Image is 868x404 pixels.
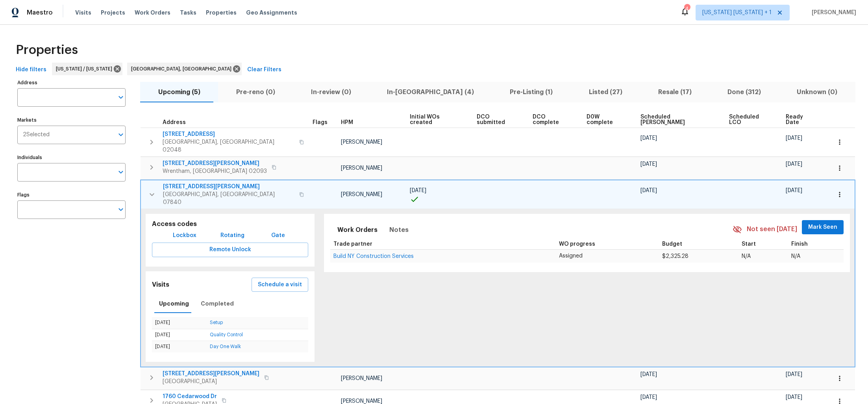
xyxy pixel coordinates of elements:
span: WO progress [559,241,595,247]
span: [STREET_ADDRESS][PERSON_NAME] [163,183,294,191]
button: Schedule a visit [252,278,308,292]
span: DCO submitted [477,114,519,125]
span: Projects [101,9,125,17]
span: Schedule a visit [258,280,302,290]
span: [DATE] [786,161,802,167]
span: Rotating [220,231,244,241]
span: Resale (17) [645,87,705,98]
button: Clear Filters [244,63,285,77]
span: [US_STATE] [US_STATE] + 1 [702,9,772,17]
span: [STREET_ADDRESS][PERSON_NAME] [163,159,267,167]
span: Ready Date [786,114,818,125]
span: [PERSON_NAME] [341,139,382,145]
span: Hide filters [16,65,46,75]
button: Open [115,129,126,140]
span: Work Orders [135,9,170,17]
span: Trade partner [333,241,372,247]
span: [STREET_ADDRESS][PERSON_NAME] [163,370,259,378]
span: [GEOGRAPHIC_DATA], [GEOGRAPHIC_DATA] 02048 [163,138,294,154]
span: [DATE] [786,188,802,193]
a: Quality Control [210,332,243,337]
span: Unknown (0) [784,87,851,98]
span: Done (312) [714,87,774,98]
span: Geo Assignments [246,9,297,17]
span: [PERSON_NAME] [341,165,382,171]
td: [DATE] [152,317,207,329]
span: Flags [313,120,328,125]
span: Completed [201,299,234,309]
a: Setup [210,320,223,325]
span: Listed (27) [576,87,635,98]
span: [DATE] [640,395,657,400]
td: [DATE] [152,329,207,341]
span: Properties [206,9,237,17]
span: Address [163,120,186,125]
span: 1760 Cedarwood Dr [163,393,217,400]
a: Build NY Construction Services [333,254,414,259]
span: N/A [742,254,751,259]
span: [DATE] [640,188,657,193]
span: Finish [791,241,808,247]
span: D0W complete [587,114,627,125]
span: Clear Filters [247,65,281,75]
div: [US_STATE] / [US_STATE] [52,63,122,75]
span: In-review (0) [298,87,364,98]
span: Budget [662,241,682,247]
span: $2,325.28 [662,254,688,259]
a: Day One Walk [210,344,241,349]
span: Properties [16,46,78,54]
span: Wrentham, [GEOGRAPHIC_DATA] 02093 [163,167,267,175]
button: Open [115,167,126,178]
span: In-[GEOGRAPHIC_DATA] (4) [374,87,487,98]
span: N/A [791,254,800,259]
span: Pre-reno (0) [223,87,288,98]
button: Rotating [217,228,248,243]
span: [DATE] [640,135,657,141]
span: [DATE] [786,395,802,400]
label: Flags [17,193,126,197]
td: [DATE] [152,341,207,352]
span: [DATE] [786,372,802,377]
span: [DATE] [640,372,657,377]
label: Individuals [17,155,126,160]
button: Mark Seen [802,220,844,235]
button: Remote Unlock [152,243,308,257]
button: Gate [265,228,291,243]
span: [PERSON_NAME] [341,192,382,197]
span: [US_STATE] / [US_STATE] [56,65,115,73]
button: Open [115,92,126,103]
span: [DATE] [786,135,802,141]
span: [STREET_ADDRESS] [163,130,294,138]
span: Maestro [27,9,53,17]
span: Pre-Listing (1) [497,87,566,98]
span: Tasks [180,10,196,15]
span: 2 Selected [23,132,50,138]
span: [PERSON_NAME] [809,9,856,17]
span: [PERSON_NAME] [341,398,382,404]
span: Scheduled LCO [729,114,772,125]
span: Initial WOs created [410,114,463,125]
span: Upcoming [159,299,189,309]
div: [GEOGRAPHIC_DATA], [GEOGRAPHIC_DATA] [127,63,242,75]
div: 4 [684,5,690,13]
span: [DATE] [410,188,426,193]
span: Gate [268,231,287,241]
span: [PERSON_NAME] [341,376,382,381]
h5: Visits [152,281,169,289]
span: HPM [341,120,353,125]
span: Upcoming (5) [145,87,213,98]
button: Lockbox [170,228,200,243]
span: [GEOGRAPHIC_DATA] [163,378,259,385]
span: [DATE] [640,161,657,167]
span: Visits [75,9,91,17]
button: Open [115,204,126,215]
span: Start [742,241,756,247]
p: Assigned [559,252,656,260]
span: Remote Unlock [158,245,302,255]
span: Mark Seen [808,222,837,232]
span: Scheduled [PERSON_NAME] [640,114,716,125]
label: Markets [17,118,126,122]
span: DCO complete [533,114,573,125]
span: Notes [389,224,409,235]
